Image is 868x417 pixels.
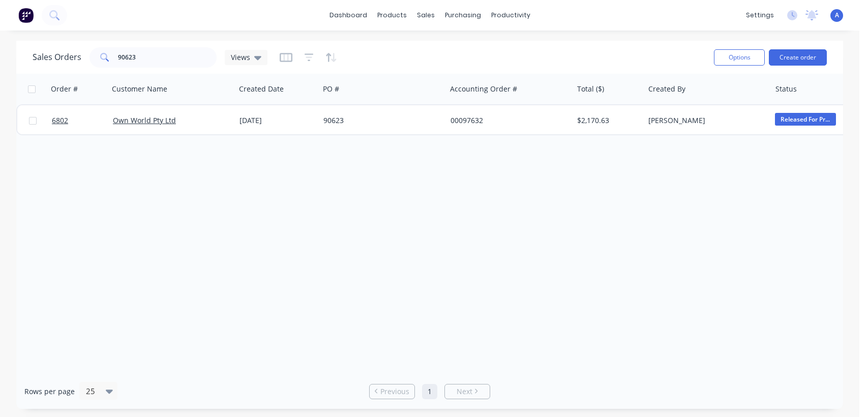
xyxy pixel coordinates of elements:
div: products [372,8,412,23]
a: 6802 [52,105,113,136]
div: Customer Name [112,84,167,94]
div: Status [775,84,797,94]
a: Own World Pty Ltd [113,115,176,125]
span: Released For Pr... [775,113,836,126]
input: Search... [118,47,217,68]
a: Page 1 is your current page [422,384,437,399]
div: Order # [51,84,78,94]
span: Next [457,386,472,397]
span: 6802 [52,115,68,126]
div: Accounting Order # [450,84,517,94]
span: A [835,11,839,20]
div: purchasing [440,8,486,23]
div: [DATE] [240,115,315,126]
div: productivity [486,8,535,23]
a: Previous page [370,386,414,397]
img: Factory [18,8,34,23]
a: Next page [445,386,490,397]
div: 90623 [323,115,436,126]
div: [PERSON_NAME] [648,115,761,126]
button: Options [714,49,765,66]
span: Rows per page [24,386,75,397]
ul: Pagination [365,384,494,399]
div: sales [412,8,440,23]
a: dashboard [324,8,372,23]
h1: Sales Orders [33,52,81,62]
div: Total ($) [577,84,604,94]
div: PO # [323,84,339,94]
span: Previous [380,386,409,397]
button: Create order [769,49,827,66]
div: 00097632 [451,115,563,126]
div: Created By [648,84,685,94]
div: $2,170.63 [577,115,637,126]
div: Created Date [239,84,284,94]
div: settings [741,8,779,23]
span: Views [231,52,250,63]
